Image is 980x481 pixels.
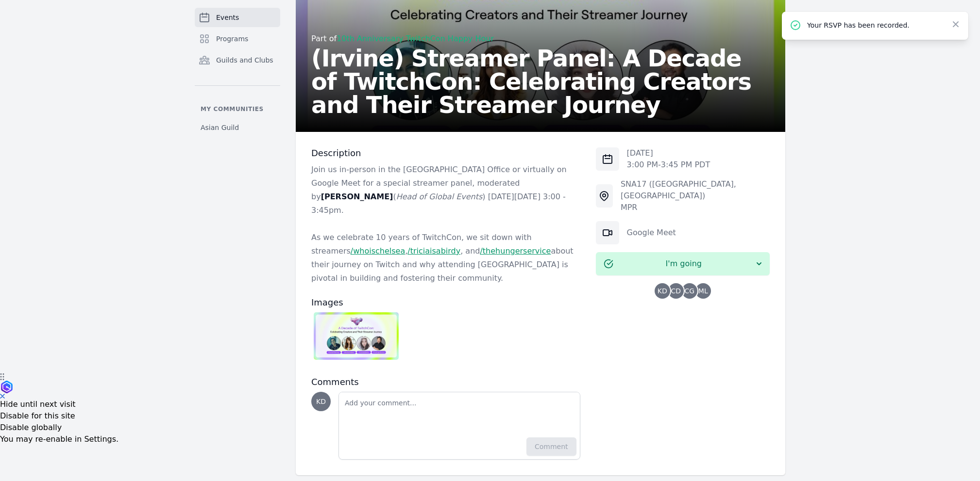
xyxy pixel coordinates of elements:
span: I'm going [613,258,754,270]
button: Comment [526,437,576,456]
h3: Images [311,297,580,308]
div: MPR [621,202,770,213]
nav: Sidebar [195,8,280,136]
span: CD [671,288,681,294]
a: Guilds and Clubs [195,50,280,70]
span: KD [658,288,667,294]
span: CG [684,288,694,294]
span: ML [698,288,708,294]
span: KD [316,398,326,405]
span: Events [216,13,239,22]
a: /whoischelsea [351,246,405,256]
p: As we celebrate 10 years of TwitchCon, we sit down with streamers , , and about their journey on ... [311,231,580,285]
a: /triciaisabirdy [407,246,460,256]
a: /thehungerservice [480,246,551,256]
h3: Description [311,147,580,159]
p: My communities [195,105,280,113]
p: [DATE] [627,147,710,159]
p: Your RSVP has been recorded. [807,20,943,30]
strong: [PERSON_NAME] [321,192,393,201]
h2: (Irvine) Streamer Panel: A Decade of TwitchCon: Celebrating Creators and Their Streamer Journey [311,47,770,116]
a: 10th Anniversary TwitchCon Happy Hour [337,34,494,43]
h3: Comments [311,376,580,388]
p: 3:00 PM - 3:45 PM PDT [627,159,710,171]
span: Guilds and Clubs [216,55,273,65]
div: Part of [311,33,770,45]
button: I'm going [596,252,770,275]
div: SNA17 ([GEOGRAPHIC_DATA], [GEOGRAPHIC_DATA]) [621,178,770,202]
span: Asian Guild [201,123,239,132]
p: Join us in-person in the [GEOGRAPHIC_DATA] Office or virtually on Google Meet for a special strea... [311,163,580,217]
a: Events [195,8,280,27]
a: Programs [195,29,280,48]
em: Head of Global Events [396,192,483,201]
a: Google Meet [627,228,676,237]
span: Programs [216,34,248,44]
a: Asian Guild [195,119,280,136]
img: SNA17%20Streamer%20Panel%20Graphic.jpg [314,312,399,360]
